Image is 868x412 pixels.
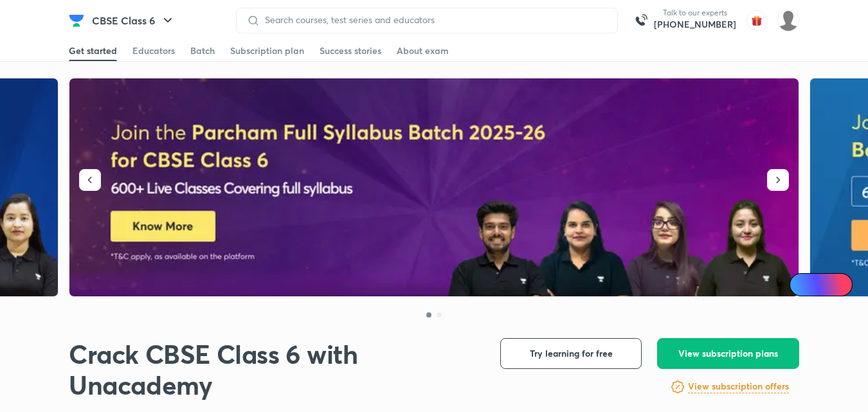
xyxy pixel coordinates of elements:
[230,44,304,57] div: Subscription plan
[678,347,778,360] span: View subscription plans
[777,10,799,31] img: renuka
[230,40,304,61] a: Subscription plan
[69,40,117,61] a: Get started
[628,8,654,33] img: call-us
[69,44,117,57] div: Get started
[500,338,642,369] button: Try learning for free
[530,347,613,360] span: Try learning for free
[320,40,381,61] a: Success stories
[320,44,381,57] div: Success stories
[654,8,736,18] p: Talk to our experts
[69,338,480,400] h1: Crack CBSE Class 6 with Unacademy
[688,380,789,393] h6: View subscription offers
[397,44,449,57] div: About exam
[84,8,183,33] button: CBSE Class 6
[69,13,84,28] img: Company Logo
[688,379,789,395] a: View subscription offers
[657,338,799,369] button: View subscription plans
[790,273,853,296] a: Ai Doubts
[260,15,607,25] input: Search courses, test series and educators
[190,44,215,57] div: Batch
[654,18,736,31] a: [PHONE_NUMBER]
[811,280,845,290] span: Ai Doubts
[746,10,767,31] img: avatar
[397,40,449,61] a: About exam
[797,280,808,290] img: Icon
[132,44,175,57] div: Educators
[132,40,175,61] a: Educators
[190,40,215,61] a: Batch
